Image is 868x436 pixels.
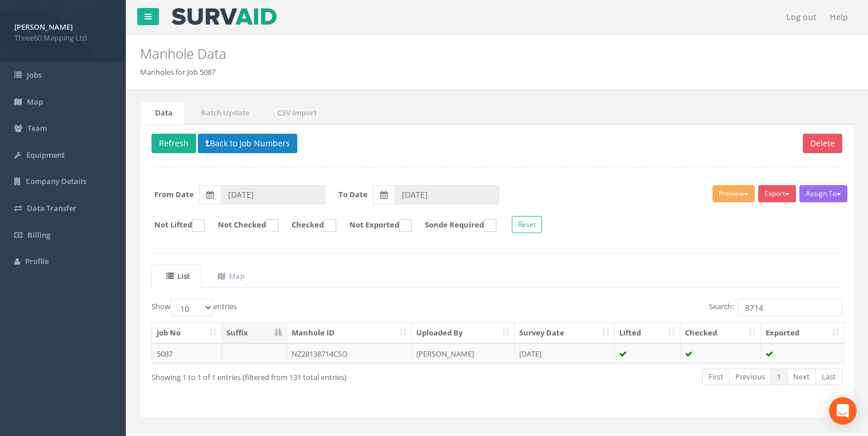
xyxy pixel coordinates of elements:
[198,134,297,153] button: Back to Job Numbers
[152,343,222,364] td: 5087
[280,219,336,232] label: Checked
[512,215,542,233] button: Reset
[152,265,202,288] a: List
[680,323,761,343] th: Checked: activate to sort column ascending
[395,185,499,205] input: To Date
[287,323,412,343] th: Manhole ID: activate to sort column ascending
[27,230,50,240] span: Billing
[738,299,842,316] input: Search:
[413,219,496,232] label: Sonde Required
[166,271,190,281] uib-tab-heading: List
[761,323,844,343] th: Exported: activate to sort column ascending
[515,323,615,343] th: Survey Date: activate to sort column ascending
[758,185,796,202] button: Export
[14,33,112,43] span: Three60 Mapping Ltd
[221,185,325,205] input: From Date
[25,256,49,266] span: Profile
[338,219,412,232] label: Not Exported
[140,46,732,61] h2: Manhole Data
[14,22,73,32] strong: [PERSON_NAME]
[803,134,842,153] button: Delete
[27,97,43,107] span: Map
[815,369,842,385] a: Last
[829,397,857,425] div: Open Intercom Messenger
[287,343,412,364] td: NZ28138714CSO
[27,123,47,133] span: Team
[27,203,77,213] span: Data Transfer
[702,369,730,385] a: First
[26,176,86,186] span: Company Details
[771,369,787,385] a: 1
[186,101,261,125] a: Batch Update
[787,369,816,385] a: Next
[339,189,368,199] label: To Date
[206,219,278,232] label: Not Checked
[140,101,185,125] a: Data
[218,271,245,281] uib-tab-heading: Map
[729,369,771,385] a: Previous
[712,185,755,202] button: Preview
[143,219,205,232] label: Not Lifted
[709,299,842,316] label: Search:
[152,367,429,383] div: Showing 1 to 1 of 1 entries (filtered from 131 total entries)
[27,70,42,80] span: Jobs
[152,323,222,343] th: Job No: activate to sort column ascending
[26,150,65,160] span: Equipment
[152,134,196,153] button: Refresh
[799,185,847,202] button: Assign To
[140,67,216,78] li: Manholes for Job 5087
[412,323,515,343] th: Uploaded By: activate to sort column ascending
[222,323,287,343] th: Suffix: activate to sort column descending
[152,299,237,316] label: Show entries
[14,19,112,43] a: [PERSON_NAME] Three60 Mapping Ltd
[262,101,329,125] a: CSV Import
[515,343,615,364] td: [DATE]
[203,265,257,288] a: Map
[412,343,515,364] td: [PERSON_NAME]
[170,299,213,316] select: Showentries
[154,189,194,199] label: From Date
[615,323,680,343] th: Lifted: activate to sort column ascending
